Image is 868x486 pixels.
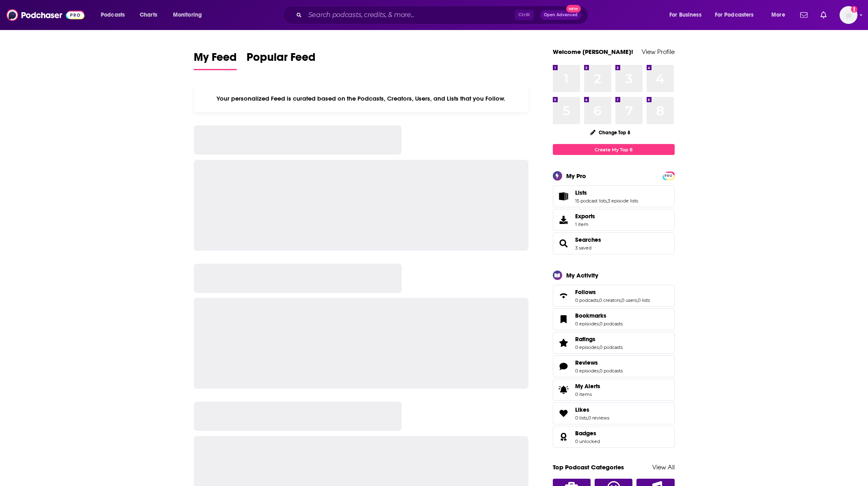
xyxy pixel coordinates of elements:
[575,391,600,397] span: 0 items
[173,9,202,21] span: Monitoring
[585,127,636,138] button: Change Top 8
[566,271,598,279] div: My Activity
[575,288,650,296] a: Follows
[840,6,857,24] img: User Profile
[638,297,650,303] a: 0 lists
[556,408,572,419] a: Likes
[305,9,515,22] input: Search podcasts, credits, & more...
[588,415,609,421] a: 0 reviews
[575,359,623,366] a: Reviews
[556,337,572,348] a: Ratings
[575,430,596,437] span: Badges
[598,297,599,303] span: ,
[575,321,599,327] a: 0 episodes
[637,297,638,303] span: ,
[556,431,572,443] a: Badges
[95,9,135,22] button: open menu
[575,383,600,390] span: My Alerts
[575,189,587,196] span: Lists
[247,50,316,70] a: Popular Feed
[556,214,572,226] span: Exports
[575,335,623,343] a: Ratings
[553,185,675,207] span: Lists
[566,5,581,13] span: New
[710,9,766,22] button: open menu
[140,9,157,21] span: Charts
[553,209,675,231] a: Exports
[575,245,591,251] a: 3 saved
[553,379,675,401] a: My Alerts
[556,191,572,202] a: Lists
[556,384,572,396] span: My Alerts
[600,368,623,374] a: 0 podcasts
[553,144,675,155] a: Create My Top 8
[575,189,638,196] a: Lists
[553,426,675,448] span: Badges
[797,8,811,22] a: Show notifications dropdown
[575,213,595,220] span: Exports
[600,344,623,350] a: 0 podcasts
[817,8,830,22] a: Show notifications dropdown
[851,6,857,13] svg: Add a profile image
[715,9,754,21] span: For Podcasters
[515,10,534,20] span: Ctrl K
[575,430,600,437] a: Badges
[553,308,675,330] span: Bookmarks
[194,85,529,112] div: Your personalized Feed is curated based on the Podcasts, Creators, Users, and Lists that you Follow.
[134,9,162,22] a: Charts
[575,439,600,444] a: 0 unlocked
[553,463,624,471] a: Top Podcast Categories
[621,297,637,303] a: 0 users
[566,172,586,180] div: My Pro
[553,48,633,56] a: Welcome [PERSON_NAME]!
[621,297,621,303] span: ,
[575,236,601,243] a: Searches
[556,238,572,249] a: Searches
[575,344,599,350] a: 0 episodes
[840,6,857,24] button: Show profile menu
[553,285,675,307] span: Follows
[664,172,673,178] a: PRO
[575,297,598,303] a: 0 podcasts
[607,198,608,204] span: ,
[575,288,596,296] span: Follows
[587,415,588,421] span: ,
[553,332,675,354] span: Ratings
[575,335,595,343] span: Ratings
[553,402,675,424] span: Likes
[575,312,623,319] a: Bookmarks
[652,463,675,471] a: View All
[556,314,572,325] a: Bookmarks
[840,6,857,24] span: Logged in as ZoeJethani
[642,48,675,56] a: View Profile
[556,361,572,372] a: Reviews
[290,6,596,24] div: Search podcasts, credits, & more...
[766,9,795,22] button: open menu
[194,50,237,69] span: My Feed
[575,221,595,227] span: 1 item
[575,368,599,374] a: 0 episodes
[669,9,701,21] span: For Business
[600,321,623,327] a: 0 podcasts
[167,9,212,22] button: open menu
[194,50,237,70] a: My Feed
[553,355,675,377] span: Reviews
[247,50,316,69] span: Popular Feed
[575,359,598,366] span: Reviews
[608,198,638,204] a: 3 episode lists
[553,232,675,254] span: Searches
[556,290,572,301] a: Follows
[575,406,589,413] span: Likes
[6,7,84,23] img: Podchaser - Follow, Share and Rate Podcasts
[540,10,581,20] button: Open AdvancedNew
[664,173,673,179] span: PRO
[599,297,621,303] a: 0 creators
[771,9,785,21] span: More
